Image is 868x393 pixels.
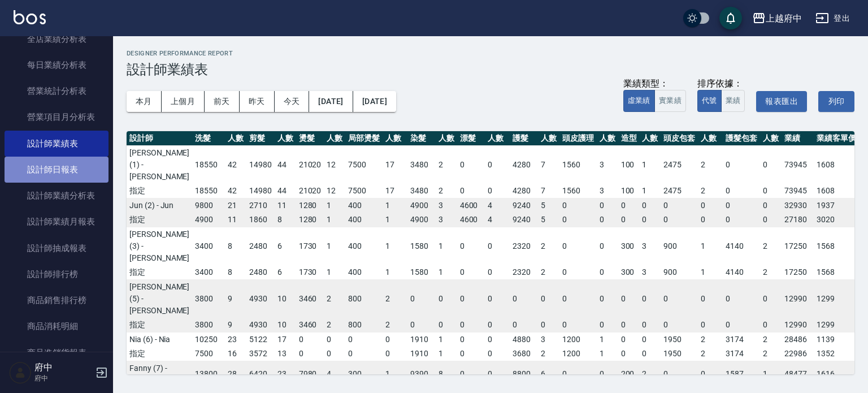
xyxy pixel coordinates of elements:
th: 人數 [436,131,457,146]
td: 800 [345,279,383,318]
td: 3 [597,145,618,184]
button: 報表匯出 [756,91,807,112]
td: 8 [275,213,296,227]
td: 1 [324,213,345,227]
td: 13 [275,347,296,361]
td: 21020 [296,145,324,184]
td: 4880 [510,332,538,347]
td: 3460 [296,279,324,318]
td: 0 [485,279,510,318]
td: 0 [407,279,436,318]
td: 0 [559,227,597,265]
td: 0 [345,347,383,361]
td: 1580 [407,227,436,265]
th: 護髮包套 [723,131,760,146]
th: 洗髮 [192,131,225,146]
td: 1910 [407,332,436,347]
td: 0 [639,318,661,332]
td: 指定 [127,318,192,332]
td: 0 [485,184,510,198]
div: 上越府中 [766,11,802,25]
td: 4900 [407,198,436,213]
th: 設計師 [127,131,192,146]
td: 2 [698,332,723,347]
td: 0 [383,347,407,361]
td: 1 [383,227,407,265]
th: 人數 [760,131,782,146]
td: 300 [618,265,640,280]
td: 0 [760,198,782,213]
td: 3174 [723,332,760,347]
td: 1730 [296,265,324,280]
th: 染髮 [407,131,436,146]
td: 9 [225,318,246,332]
td: 0 [597,318,618,332]
td: [PERSON_NAME] (5) - [PERSON_NAME] [127,279,192,318]
td: 4140 [723,265,760,280]
td: 0 [485,145,510,184]
td: 23 [225,332,246,347]
a: 設計師業績月報表 [5,209,108,235]
td: 3480 [407,145,436,184]
td: 11 [225,213,246,227]
td: 2 [698,184,723,198]
td: 0 [485,318,510,332]
td: 17250 [782,265,814,280]
td: 2 [698,145,723,184]
td: 0 [324,347,345,361]
td: 1 [698,227,723,265]
td: 0 [723,213,760,227]
td: 42 [225,184,246,198]
td: 2710 [246,198,275,213]
td: 0 [559,213,597,227]
td: 900 [661,265,698,280]
td: 44 [275,145,296,184]
td: 2 [760,332,782,347]
td: 2 [324,318,345,332]
button: 登出 [811,8,854,29]
button: [DATE] [353,91,396,112]
td: 3 [436,198,457,213]
td: 指定 [127,184,192,198]
td: 0 [639,213,661,227]
td: 1 [383,213,407,227]
td: 0 [618,198,640,213]
td: 0 [661,318,698,332]
button: 實業績 [654,90,686,112]
td: 0 [485,265,510,280]
a: 設計師業績分析表 [5,183,108,209]
td: 0 [559,318,597,332]
td: 27180 [782,213,814,227]
td: 3 [436,213,457,227]
th: 人數 [324,131,345,146]
td: 7500 [345,184,383,198]
td: 1 [639,184,661,198]
td: 9240 [510,213,538,227]
th: 人數 [225,131,246,146]
td: 0 [661,213,698,227]
div: 業績類型： [623,78,686,90]
td: 0 [559,279,597,318]
td: 0 [723,279,760,318]
td: 28486 [782,332,814,347]
td: 42 [225,145,246,184]
td: 1 [436,332,457,347]
td: 5 [538,213,559,227]
a: 設計師業績表 [5,131,108,157]
td: 3800 [192,318,225,332]
td: 1 [324,198,345,213]
td: 3460 [296,318,324,332]
button: 今天 [275,91,310,112]
td: 0 [324,332,345,347]
td: 12990 [782,318,814,332]
td: 10250 [192,332,225,347]
th: 造型 [618,131,640,146]
td: 100 [618,184,640,198]
th: 業績 [782,131,814,146]
td: Jun (2) - Jun [127,198,192,213]
td: 2 [383,279,407,318]
td: 5 [538,198,559,213]
td: 1299 [814,318,859,332]
td: 400 [345,227,383,265]
td: 0 [457,347,485,361]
